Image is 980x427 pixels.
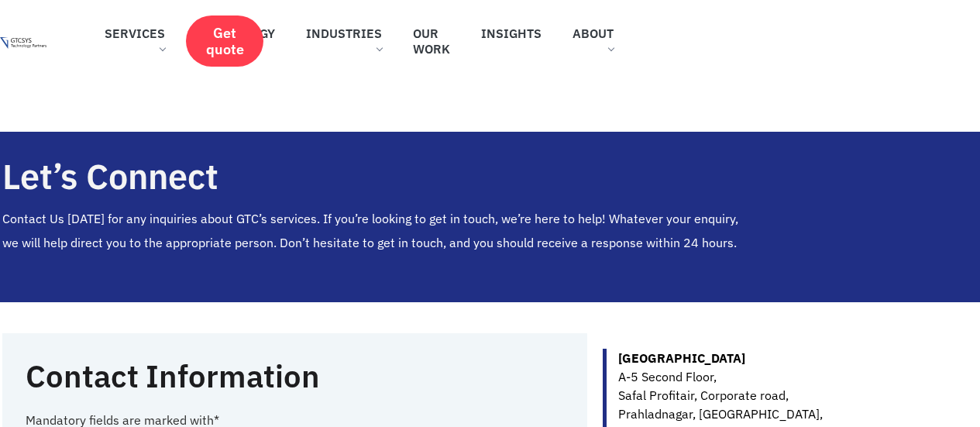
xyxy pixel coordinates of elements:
[618,350,745,366] strong: [GEOGRAPHIC_DATA]
[294,16,394,60] a: Industries
[884,330,980,404] iframe: chat widget
[186,15,263,67] a: Get quote
[2,157,755,196] h3: Let’s Connect
[205,25,245,57] span: Get quote
[2,207,755,254] p: Contact Us [DATE] for any inquiries about GTC’s services. If you’re looking to get in touch, we’r...
[561,16,625,60] a: About
[469,16,553,50] a: Insights
[26,356,521,395] h2: Contact Information
[93,16,177,60] a: Services
[401,16,462,66] a: Our Work
[184,16,287,50] a: Technology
